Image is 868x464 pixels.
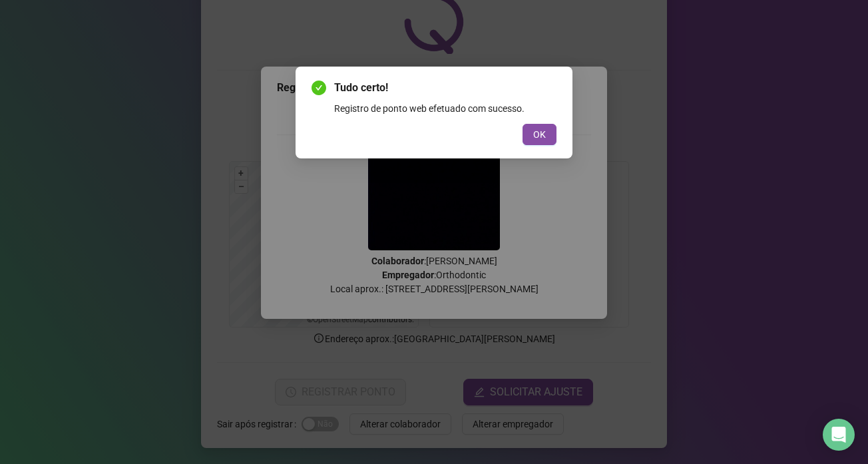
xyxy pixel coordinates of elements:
[334,80,556,96] span: Tudo certo!
[312,81,326,95] span: check-circle
[533,127,546,142] span: OK
[334,101,556,116] div: Registro de ponto web efetuado com sucesso.
[823,419,855,451] div: Open Intercom Messenger
[523,124,556,145] button: OK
